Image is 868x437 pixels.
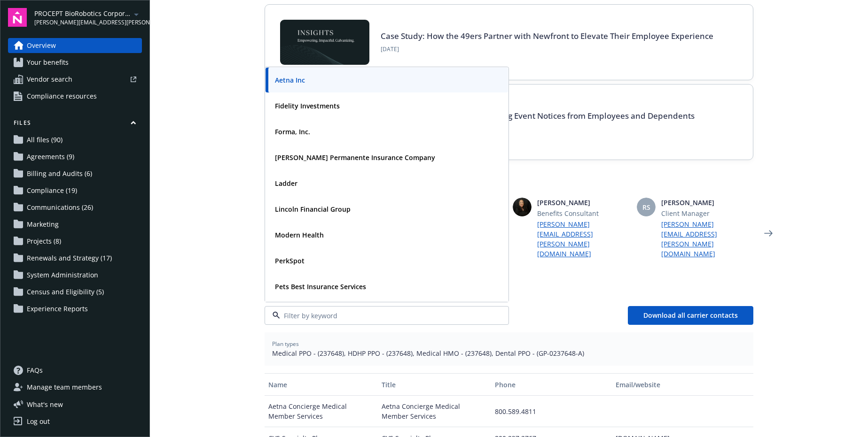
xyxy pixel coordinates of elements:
[34,8,142,27] button: PROCEPT BioRobotics Corporation[PERSON_NAME][EMAIL_ADDRESS][PERSON_NAME][DOMAIN_NAME]arrowDropDown
[27,38,56,53] span: Overview
[8,119,142,130] button: Files
[275,179,297,188] strong: Ladder
[272,340,746,348] span: Plan types
[491,396,611,427] div: 800.589.4811
[27,183,77,198] span: Compliance (19)
[643,311,738,320] span: Download all carrier contacts
[381,45,713,54] span: [DATE]
[8,38,142,53] a: Overview
[8,217,142,232] a: Marketing
[8,183,142,198] a: Compliance (19)
[513,198,532,216] img: photo
[661,198,753,207] span: [PERSON_NAME]
[612,373,753,396] button: Email/website
[27,89,97,104] span: Compliance resources
[27,284,104,299] span: Census and Eligibility (5)
[27,414,50,429] div: Log out
[27,380,102,395] span: Manage team members
[8,399,78,409] button: What's new
[27,149,74,164] span: Agreements (9)
[8,251,142,266] a: Renewals and Strategy (17)
[381,31,713,41] a: Case Study: How the 49ers Partner with Newfront to Elevate Their Employee Experience
[378,373,491,396] button: Title
[27,166,92,181] span: Billing and Audits (6)
[761,226,776,241] a: Next
[34,8,131,18] span: PROCEPT BioRobotics Corporation
[27,251,112,266] span: Renewals and Strategy (17)
[275,101,340,110] strong: Fidelity Investments
[27,268,98,283] span: System Administration
[381,110,695,121] a: COBRA High Five Part V: Qualifying Event Notices from Employees and Dependents
[8,284,142,299] a: Census and Eligibility (5)
[537,198,629,207] span: [PERSON_NAME]
[275,256,305,265] strong: PerkSpot
[8,268,142,283] a: System Administration
[8,234,142,249] a: Projects (8)
[491,373,611,396] button: Phone
[27,399,63,409] span: What ' s new
[8,55,142,70] a: Your benefits
[8,380,142,395] a: Manage team members
[27,301,88,316] span: Experience Reports
[275,282,366,291] strong: Pets Best Insurance Services
[280,20,369,65] img: Card Image - INSIGHTS copy.png
[8,166,142,181] a: Billing and Audits (6)
[628,306,753,325] button: Download all carrier contacts
[381,125,695,133] span: [DATE]
[8,200,142,215] a: Communications (26)
[275,153,435,162] strong: [PERSON_NAME] Permanente Insurance Company
[642,202,650,212] span: RS
[27,217,59,232] span: Marketing
[27,200,93,215] span: Communications (26)
[27,72,72,87] span: Vendor search
[8,149,142,164] a: Agreements (9)
[272,348,746,358] span: Medical PPO - (237648), HDHP PPO - (237648), Medical HMO - (237648), Dental PPO - (GP-0237648-A)
[495,380,608,390] div: Phone
[275,230,324,239] strong: Modern Health
[661,208,753,218] span: Client Manager
[27,234,61,249] span: Projects (8)
[8,8,27,27] img: navigator-logo.svg
[275,205,351,214] strong: Lincoln Financial Group
[265,396,378,427] div: Aetna Concierge Medical Member Services
[27,132,63,147] span: All files (90)
[537,219,629,259] a: [PERSON_NAME][EMAIL_ADDRESS][PERSON_NAME][DOMAIN_NAME]
[275,127,310,136] strong: Forma, Inc.
[268,380,374,390] div: Name
[661,219,753,259] a: [PERSON_NAME][EMAIL_ADDRESS][PERSON_NAME][DOMAIN_NAME]
[616,380,750,390] div: Email/website
[8,301,142,316] a: Experience Reports
[265,291,753,302] span: Carrier contacts
[131,8,142,20] a: arrowDropDown
[8,363,142,378] a: FAQs
[8,132,142,147] a: All files (90)
[280,311,490,321] input: Filter by keyword
[265,373,378,396] button: Name
[8,89,142,104] a: Compliance resources
[8,72,142,87] a: Vendor search
[34,18,131,27] span: [PERSON_NAME][EMAIL_ADDRESS][PERSON_NAME][DOMAIN_NAME]
[27,55,69,70] span: Your benefits
[382,380,487,390] div: Title
[265,179,753,190] span: Your team
[537,208,629,218] span: Benefits Consultant
[27,363,43,378] span: FAQs
[378,396,491,427] div: Aetna Concierge Medical Member Services
[275,76,305,84] strong: Aetna Inc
